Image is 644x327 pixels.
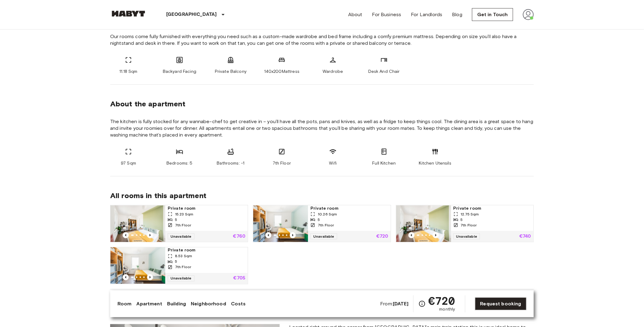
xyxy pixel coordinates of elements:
[167,300,186,307] a: Building
[439,306,455,312] span: monthly
[318,211,337,217] span: 10.26 Sqm
[264,69,299,75] span: 140x200Mattress
[519,234,531,239] p: €740
[231,300,246,307] a: Costs
[433,232,439,238] button: Previous image
[233,234,246,239] p: €760
[110,11,147,17] img: Habyt
[163,69,196,75] span: Backyard Facing
[110,118,534,138] span: The kitchen is fully stocked for any wannabe-chef to get creative in – you’ll have all the pots, ...
[290,232,296,238] button: Previous image
[175,217,177,222] span: 5
[119,69,137,75] span: 11.18 Sqm
[453,233,480,240] span: Unavailable
[472,8,513,21] a: Get in Touch
[166,160,193,166] span: Bedrooms: 5
[452,11,463,18] a: Blog
[117,300,132,307] a: Room
[380,300,408,307] span: From:
[147,274,153,280] button: Previous image
[253,205,391,242] a: Marketing picture of unit DE-01-08-028-03QPrevious imagePrevious imagePrivate room10.26 Sqm57th F...
[348,11,362,18] a: About
[418,300,426,307] svg: Check cost overview for full price breakdown. Please note that discounts apply to new joiners onl...
[175,265,191,270] span: 7th Floor
[310,233,337,240] span: Unavailable
[265,232,271,238] button: Previous image
[217,160,245,166] span: Bathrooms: -1
[168,205,245,211] span: Private room
[329,160,337,166] span: Wifi
[110,33,534,47] span: Our rooms come fully furnished with everything you need such as a custom-made wardrobe and bed fr...
[318,217,320,222] span: 5
[233,276,246,281] p: €705
[166,11,217,18] p: [GEOGRAPHIC_DATA]
[253,205,308,242] img: Marketing picture of unit DE-01-08-028-03Q
[368,69,400,75] span: Desk And Chair
[376,234,388,239] p: €720
[461,222,477,228] span: 7th Floor
[408,232,415,238] button: Previous image
[110,205,248,242] a: Marketing picture of unit DE-01-08-028-04QPrevious imagePrevious imagePrivate room15.23 Sqm57th F...
[110,247,248,284] a: Marketing picture of unit DE-01-08-028-01QPrevious imagePrevious imagePrivate room8.53 Sqm57th Fl...
[372,11,401,18] a: For Business
[137,300,162,307] a: Apartment
[191,300,226,307] a: Neighborhood
[310,205,388,211] span: Private room
[168,275,194,282] span: Unavailable
[475,297,527,310] a: Request booking
[393,301,408,307] b: [DATE]
[175,211,193,217] span: 15.23 Sqm
[121,160,136,166] span: 97 Sqm
[175,254,192,259] span: 8.53 Sqm
[110,191,534,200] span: All rooms in this apartment
[168,233,194,240] span: Unavailable
[453,205,531,211] span: Private room
[110,205,165,242] img: Marketing picture of unit DE-01-08-028-04Q
[411,11,443,18] a: For Landlords
[396,205,451,242] img: Marketing picture of unit DE-01-08-028-02Q
[318,222,334,228] span: 7th Floor
[396,205,534,242] a: Marketing picture of unit DE-01-08-028-02QPrevious imagePrevious imagePrivate room12.75 Sqm57th F...
[215,69,247,75] span: Private Balcony
[110,99,185,108] span: About the apartment
[323,69,343,75] span: Wardrobe
[175,259,177,265] span: 5
[461,217,463,222] span: 5
[123,232,129,238] button: Previous image
[147,232,153,238] button: Previous image
[110,247,165,284] img: Marketing picture of unit DE-01-08-028-01Q
[273,160,291,166] span: 7th Floor
[461,211,479,217] span: 12.75 Sqm
[168,247,245,254] span: Private room
[419,160,451,166] span: Kitchen Utensils
[373,160,396,166] span: Full Kitchen
[175,222,191,228] span: 7th Floor
[523,9,534,20] img: avatar
[123,274,129,280] button: Previous image
[428,295,455,306] span: €720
